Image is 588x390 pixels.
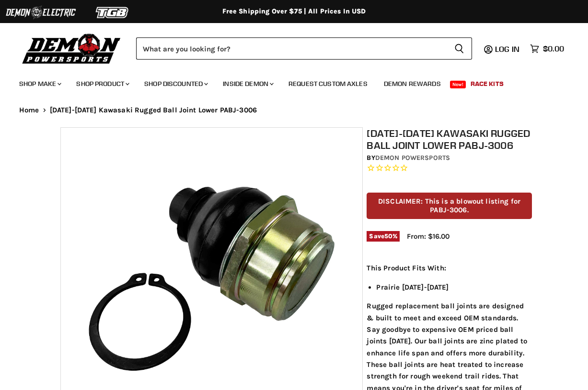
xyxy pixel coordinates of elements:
[375,154,450,162] a: Demon Powersports
[367,127,531,151] h1: [DATE]-[DATE] Kawasaki Rugged Ball Joint Lower PABJ-3006
[50,106,257,114] span: [DATE]-[DATE] Kawasaki Rugged Ball Joint Lower PABJ-3006
[136,37,447,60] input: Search
[5,3,77,22] img: Demon Electric Logo 2
[367,153,531,163] div: by
[19,106,39,114] a: Home
[491,45,525,53] a: Log in
[367,231,400,242] span: Save %
[367,193,531,219] p: DISCLAIMER: This is a blowout listing for PABJ-3006.
[495,44,519,54] span: Log in
[450,81,466,88] span: New!
[525,42,569,56] a: $0.00
[376,281,531,293] li: Prairie [DATE]-[DATE]
[12,74,67,94] a: Shop Make
[367,163,531,173] span: Rated 0.0 out of 5 stars 0 reviews
[19,31,124,65] img: Demon Powersports
[281,74,375,94] a: Request Custom Axles
[136,37,472,60] form: Product
[543,44,564,53] span: $0.00
[69,74,135,94] a: Shop Product
[384,232,392,240] span: 50
[407,232,450,241] span: From: $16.00
[12,70,562,94] ul: Main menu
[367,262,531,274] p: This Product Fits With:
[447,37,472,60] button: Search
[216,74,279,94] a: Inside Demon
[137,74,214,94] a: Shop Discounted
[77,3,149,22] img: TGB Logo 2
[463,74,511,94] a: Race Kits
[377,74,448,94] a: Demon Rewards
